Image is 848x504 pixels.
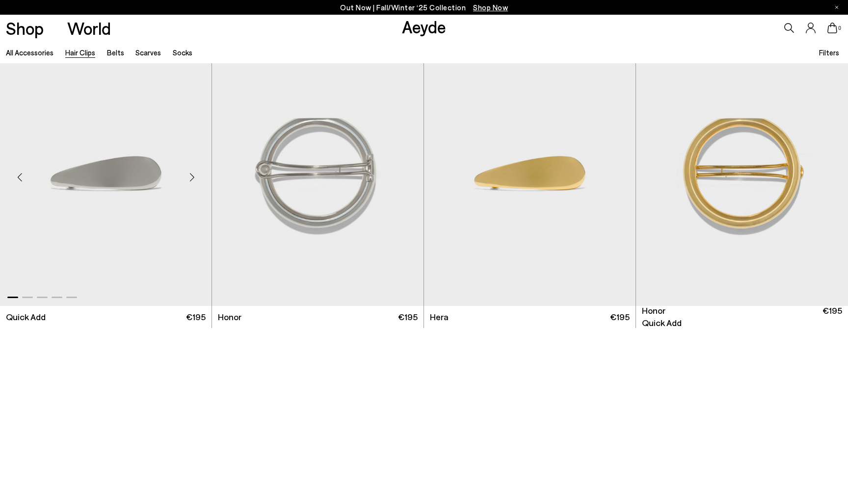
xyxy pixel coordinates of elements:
[135,48,161,57] a: Scarves
[6,311,45,323] ul: variant
[402,16,446,37] a: Aeyde
[642,317,682,329] li: Quick Add
[430,311,449,323] span: Hera
[837,25,842,31] span: 0
[636,40,848,306] img: Honor 18kt Gold-Plated Hair Clip
[642,304,665,317] span: Honor
[6,311,46,323] li: Quick Add
[636,306,848,328] a: Honor Quick Add €195
[424,40,636,306] div: 1 / 5
[473,3,508,12] span: Navigate to /collections/new-in
[6,48,53,57] a: All accessories
[424,40,636,306] img: Hera 18kt Gold-Plated Hair Clip
[827,23,837,33] a: 0
[67,20,111,37] a: World
[819,48,839,57] span: Filters
[65,48,95,57] a: Hair Clips
[212,306,424,328] a: Honor €195
[5,162,34,192] div: Previous slide
[186,311,206,323] span: €195
[6,20,44,37] a: Shop
[398,311,418,323] span: €195
[610,311,630,323] span: €195
[636,40,848,306] a: Next slide Previous slide
[173,48,192,57] a: Socks
[822,304,842,329] span: €195
[424,306,636,328] a: Hera €195
[424,40,636,306] a: Next slide Previous slide
[218,311,241,323] span: Honor
[636,40,848,306] div: 1 / 5
[107,48,124,57] a: Belts
[212,40,424,306] img: Honor Palladium-Plated Hair Clip
[177,162,207,192] div: Next slide
[642,317,681,329] ul: variant
[212,40,424,306] a: Next slide Previous slide
[340,1,508,14] p: Out Now | Fall/Winter ‘25 Collection
[212,40,424,306] div: 4 / 5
